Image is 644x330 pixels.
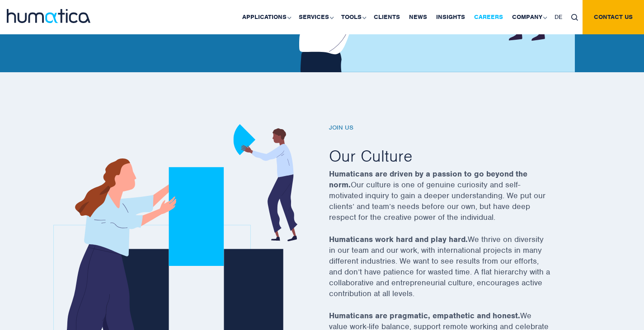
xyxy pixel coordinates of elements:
strong: Humaticans are driven by a passion to go beyond the norm. [329,169,527,190]
img: search_icon [571,14,578,21]
img: logo [7,9,90,23]
p: We thrive on diversity in our team and our work, with international projects in many different in... [329,234,573,310]
h6: Join us [329,124,573,132]
p: Our culture is one of genuine curiosity and self-motivated inquiry to gain a deeper understanding... [329,168,573,234]
strong: Humaticans work hard and play hard. [329,234,468,244]
span: DE [555,13,562,21]
strong: Humaticans are pragmatic, empathetic and honest. [329,311,520,321]
h2: Our Culture [329,145,573,166]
